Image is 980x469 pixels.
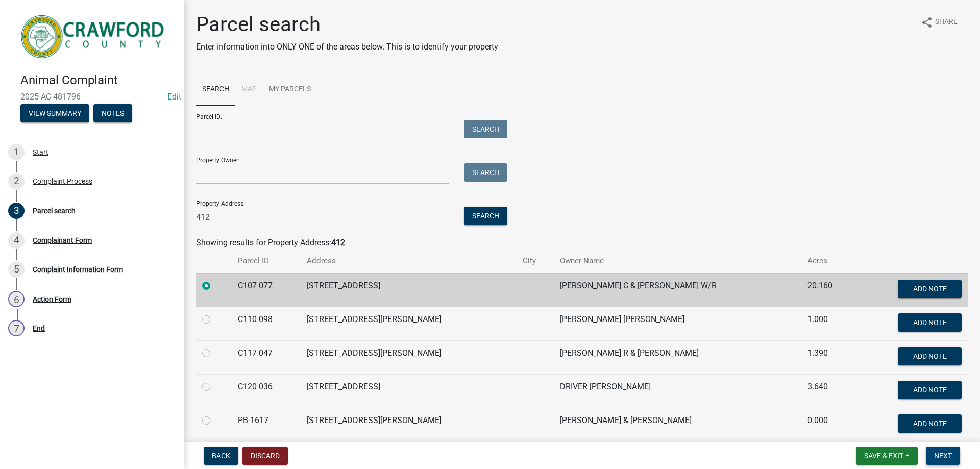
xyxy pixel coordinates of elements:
[20,73,176,88] h4: Animal Complaint
[33,178,92,185] div: Complaint Process
[301,340,516,374] td: [STREET_ADDRESS][PERSON_NAME]
[898,414,962,433] button: Add Note
[935,16,958,29] span: Share
[898,381,962,399] button: Add Note
[898,313,962,332] button: Add Note
[464,207,507,225] button: Search
[196,73,235,106] a: Search
[8,144,24,160] div: 1
[263,73,317,106] a: My Parcels
[301,273,516,307] td: [STREET_ADDRESS]
[8,320,24,336] div: 7
[33,149,48,156] div: Start
[913,385,946,393] span: Add Note
[864,452,903,460] span: Save & Exit
[464,120,507,138] button: Search
[33,207,76,214] div: Parcel search
[913,419,946,427] span: Add Note
[801,249,856,273] th: Acres
[301,408,516,441] td: [STREET_ADDRESS][PERSON_NAME]
[167,92,181,102] a: Edit
[33,266,123,273] div: Complaint Information Form
[331,238,345,248] strong: 412
[33,295,71,303] div: Action Form
[898,347,962,365] button: Add Note
[167,92,181,102] wm-modal-confirm: Edit Application Number
[204,447,238,465] button: Back
[913,352,946,360] span: Add Note
[554,374,801,408] td: DRIVER [PERSON_NAME]
[93,104,132,122] button: Notes
[554,340,801,374] td: [PERSON_NAME] R & [PERSON_NAME]
[93,110,132,118] wm-modal-confirm: Notes
[554,273,801,307] td: [PERSON_NAME] C & [PERSON_NAME] W/R
[8,232,24,249] div: 4
[8,291,24,307] div: 6
[242,447,288,465] button: Discard
[554,307,801,340] td: [PERSON_NAME] [PERSON_NAME]
[20,92,163,102] span: 2025-AC-481796
[801,340,856,374] td: 1.390
[301,249,516,273] th: Address
[196,41,498,53] p: Enter information into ONLY ONE of the areas below. This is to identify your property
[801,307,856,340] td: 1.000
[33,325,45,332] div: End
[232,340,301,374] td: C117 047
[8,261,24,278] div: 5
[33,237,92,244] div: Complainant Form
[8,173,24,189] div: 2
[196,12,498,37] h1: Parcel search
[921,16,933,29] i: share
[232,249,301,273] th: Parcel ID
[196,237,968,249] div: Showing results for Property Address:
[856,447,918,465] button: Save & Exit
[926,447,960,465] button: Next
[232,273,301,307] td: C107 077
[232,374,301,408] td: C120 036
[554,408,801,441] td: [PERSON_NAME] & [PERSON_NAME]
[232,408,301,441] td: PB-1617
[20,11,167,62] img: Crawford County, Georgia
[898,280,962,298] button: Add Note
[801,273,856,307] td: 20.160
[913,284,946,292] span: Add Note
[232,307,301,340] td: C110 098
[8,203,24,219] div: 3
[801,374,856,408] td: 3.640
[464,163,507,182] button: Search
[913,12,966,32] button: shareShare
[301,307,516,340] td: [STREET_ADDRESS][PERSON_NAME]
[301,374,516,408] td: [STREET_ADDRESS]
[212,452,230,460] span: Back
[20,110,89,118] wm-modal-confirm: Summary
[20,104,89,122] button: View Summary
[913,318,946,326] span: Add Note
[554,249,801,273] th: Owner Name
[801,408,856,441] td: 0.000
[934,452,952,460] span: Next
[517,249,554,273] th: City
